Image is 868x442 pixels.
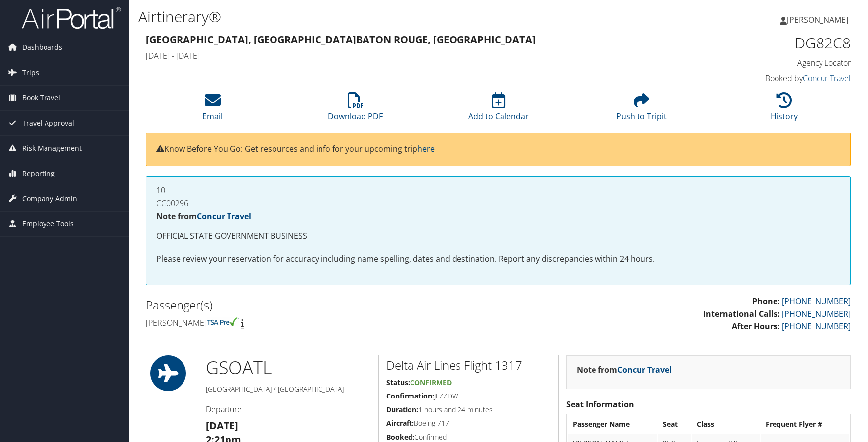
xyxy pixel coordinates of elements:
[780,5,858,35] a: [PERSON_NAME]
[771,98,798,122] a: History
[468,98,529,122] a: Add to Calendar
[138,6,618,27] h1: Airtinerary®
[782,296,851,307] a: [PHONE_NUMBER]
[386,378,410,387] strong: Status:
[410,378,452,387] span: Confirmed
[206,404,371,415] h4: Departure
[616,98,667,122] a: Push to Tripit
[22,86,60,110] span: Book Travel
[22,6,121,30] img: airportal-logo.png
[685,73,851,84] h4: Booked by
[386,405,418,414] strong: Duration:
[658,415,691,433] th: Seat
[206,419,238,432] strong: [DATE]
[22,186,77,211] span: Company Admin
[156,143,840,156] p: Know Before You Go: Get resources and info for your upcoming trip
[146,33,536,46] strong: [GEOGRAPHIC_DATA], [GEOGRAPHIC_DATA] Baton Rouge, [GEOGRAPHIC_DATA]
[206,384,371,394] h5: [GEOGRAPHIC_DATA] / [GEOGRAPHIC_DATA]
[156,211,251,221] strong: Note from
[207,317,239,326] img: tsa-precheck.png
[206,355,371,380] h1: GSO ATL
[156,186,840,194] h4: 10
[22,60,39,85] span: Trips
[386,357,551,374] h2: Delta Air Lines Flight 1317
[328,98,383,122] a: Download PDF
[782,309,851,319] a: [PHONE_NUMBER]
[617,364,672,375] a: Concur Travel
[566,399,634,410] strong: Seat Information
[685,57,851,68] h4: Agency Locator
[761,415,849,433] th: Frequent Flyer #
[386,405,551,415] h5: 1 hours and 24 minutes
[782,321,851,332] a: [PHONE_NUMBER]
[386,391,434,400] strong: Confirmation:
[156,230,840,243] p: OFFICIAL STATE GOVERNMENT BUSINESS
[417,143,435,154] a: here
[22,161,55,186] span: Reporting
[22,35,62,60] span: Dashboards
[787,14,848,25] span: [PERSON_NAME]
[386,432,414,442] strong: Booked:
[386,391,551,401] h5: JLZZDW
[22,111,74,135] span: Travel Approval
[568,415,657,433] th: Passenger Name
[22,212,74,236] span: Employee Tools
[146,317,491,328] h4: [PERSON_NAME]
[146,297,491,313] h2: Passenger(s)
[156,253,840,265] p: Please review your reservation for accuracy including name spelling, dates and destination. Repor...
[752,296,780,307] strong: Phone:
[146,50,671,61] h4: [DATE] - [DATE]
[22,136,82,161] span: Risk Management
[685,33,851,53] h1: DG82C8
[202,98,223,122] a: Email
[703,309,780,319] strong: International Calls:
[577,364,672,375] strong: Note from
[732,321,780,332] strong: After Hours:
[803,73,851,84] a: Concur Travel
[386,418,414,428] strong: Aircraft:
[386,432,551,442] h5: Confirmed
[386,418,551,428] h5: Boeing 717
[156,199,840,207] h4: CC00296
[692,415,759,433] th: Class
[197,211,251,221] a: Concur Travel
